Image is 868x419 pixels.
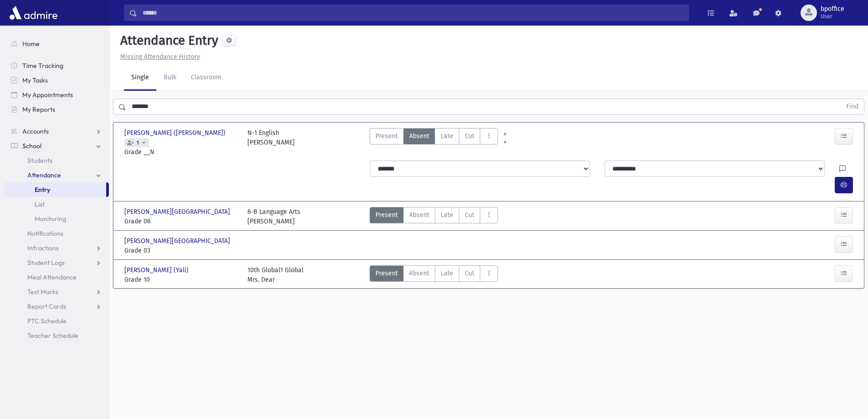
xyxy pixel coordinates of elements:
span: My Reports [22,105,55,114]
span: Teacher Schedule [27,331,78,340]
span: Home [22,40,40,48]
span: [PERSON_NAME] ([PERSON_NAME]) [124,128,227,138]
span: [PERSON_NAME] (Yali) [124,265,190,275]
span: Absent [409,131,429,141]
a: Monitoring [4,212,109,226]
span: My Tasks [22,76,48,84]
div: AttTypes [370,128,498,157]
a: Time Tracking [4,58,109,73]
a: Classroom [184,65,229,91]
span: Notifications [27,229,63,238]
span: Late [441,269,453,278]
input: Search [137,5,688,21]
span: Cut [465,210,474,220]
span: Student Logs [27,259,65,267]
a: My Reports [4,102,109,117]
span: Present [375,269,398,278]
a: Meal Attendance [4,270,109,285]
span: 1 [135,140,141,146]
span: Late [441,131,453,141]
span: bpoffice [821,5,844,13]
span: Grade 06 [124,217,238,226]
span: [PERSON_NAME][GEOGRAPHIC_DATA] [124,207,232,217]
div: AttTypes [370,207,498,226]
span: My Appointments [22,91,73,99]
span: Report Cards [27,302,66,310]
a: My Tasks [4,73,109,88]
a: Teacher Schedule [4,328,109,343]
span: Monitoring [35,215,66,223]
span: Students [27,156,52,165]
span: Present [375,210,398,220]
span: Meal Attendance [27,273,77,281]
span: PTC Schedule [27,317,67,325]
button: Find [841,99,864,114]
div: 10th Global1 Global Mrs. Dear [247,265,303,285]
span: [PERSON_NAME][GEOGRAPHIC_DATA] [124,236,232,246]
img: AdmirePro [7,4,60,22]
span: Grade 03 [124,246,238,255]
div: N-1 English [PERSON_NAME] [247,128,295,157]
span: Late [441,210,453,220]
a: Missing Attendance History [117,53,200,61]
a: Accounts [4,124,109,139]
span: Accounts [22,127,49,135]
span: Test Marks [27,288,58,296]
span: Grade __N [124,147,238,157]
span: Attendance [27,171,61,179]
a: School [4,139,109,153]
a: Students [4,153,109,168]
a: Attendance [4,168,109,182]
a: Notifications [4,226,109,241]
a: Bulk [156,65,184,91]
a: Single [124,65,156,91]
span: Present [375,131,398,141]
u: Missing Attendance History [120,53,200,61]
span: Infractions [27,244,59,252]
span: School [22,142,41,150]
span: Grade 10 [124,275,238,285]
span: List [35,200,45,208]
span: Cut [465,269,474,278]
a: Report Cards [4,299,109,314]
span: Absent [409,269,429,278]
a: Student Logs [4,255,109,270]
span: Entry [35,186,50,194]
span: Time Tracking [22,62,63,70]
a: Infractions [4,241,109,255]
a: My Appointments [4,88,109,102]
a: Home [4,36,109,51]
span: Cut [465,131,474,141]
span: User [821,13,844,20]
a: PTC Schedule [4,314,109,328]
h5: Attendance Entry [117,33,218,48]
span: Absent [409,210,429,220]
div: AttTypes [370,265,498,285]
div: 6-B Language Arts [PERSON_NAME] [247,207,300,226]
a: Entry [4,182,106,197]
a: List [4,197,109,212]
a: Test Marks [4,285,109,299]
